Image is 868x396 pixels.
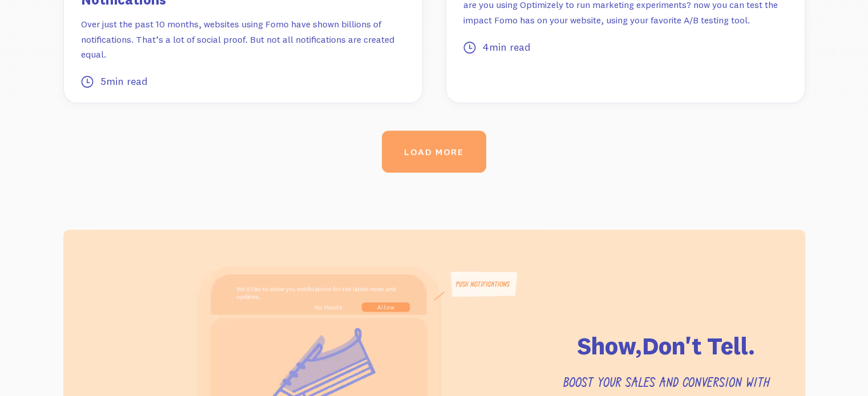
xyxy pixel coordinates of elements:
div: min read [106,74,148,90]
div: min read [489,39,531,56]
h2: Show,Don't Tell. [550,329,782,363]
div: 5 [100,74,106,90]
div: List [63,130,805,173]
p: Over just the past 10 months, websites using Fomo have shown billions of notifications. That’s a ... [81,17,405,62]
div:  [463,39,476,56]
a: Next Page [382,130,486,173]
div: 4 [483,39,489,56]
div: LOAD MORE [404,146,463,157]
div:  [81,74,94,90]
